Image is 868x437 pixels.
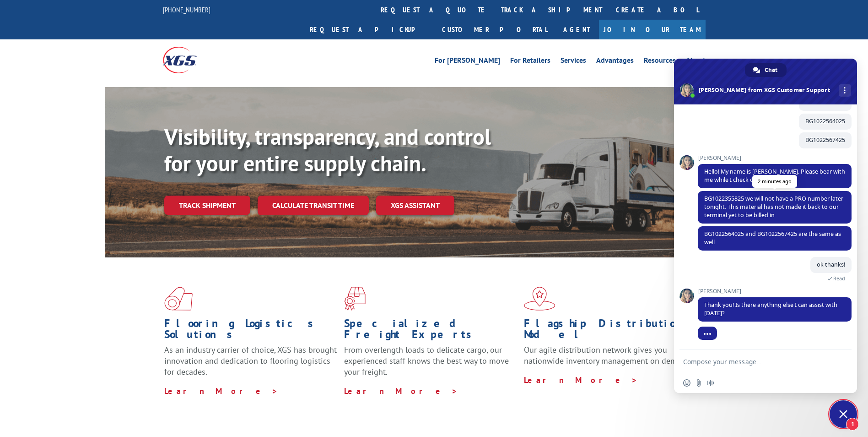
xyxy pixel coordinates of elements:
p: From overlength loads to delicate cargo, our experienced staff knows the best way to move your fr... [344,344,517,385]
span: Read [833,275,845,282]
span: Our agile distribution network gives you nationwide inventory management on demand. [524,344,692,366]
span: Insert an emoji [683,379,690,387]
textarea: Compose your message... [683,358,828,366]
span: [PERSON_NAME] [698,155,852,161]
span: Hello! My name is [PERSON_NAME]. Please bear with me while I check on these for you [704,168,845,184]
span: [PERSON_NAME] [698,288,852,295]
img: xgs-icon-flagship-distribution-model-red [524,287,555,311]
span: BG1022564025 and BG1022567425 are the same as well [704,230,841,246]
a: For [PERSON_NAME] [435,57,500,67]
span: As an industry carrier of choice, XGS has brought innovation and dedication to flooring logistics... [164,344,337,377]
span: ok thanks! [817,261,845,268]
img: xgs-icon-total-supply-chain-intelligence-red [164,287,193,311]
div: Chat [745,63,787,77]
a: Track shipment [164,196,250,215]
span: Thank you! Is there anything else I can assist with [DATE]? [704,301,837,317]
a: Agent [554,20,599,39]
img: xgs-icon-focused-on-flooring-red [344,287,366,311]
span: BG1022355825 we will not have a PRO number later tonight. This material has not made it back to o... [704,195,843,219]
a: Services [561,57,586,67]
a: Customer Portal [435,20,554,39]
a: XGS ASSISTANT [376,196,454,215]
a: Learn More > [164,386,278,396]
a: About [686,57,706,67]
a: For Retailers [510,57,550,67]
h1: Specialized Freight Experts [344,318,517,344]
span: BG1022567425 [805,136,845,144]
span: Audio message [707,379,714,387]
div: Close chat [830,400,857,428]
span: Send a file [695,379,702,387]
h1: Flagship Distribution Model [524,318,697,344]
h1: Flooring Logistics Solutions [164,318,337,344]
span: Chat [765,63,777,77]
a: Learn More > [344,386,458,396]
a: Resources [644,57,676,67]
a: Learn More > [524,375,638,385]
a: Join Our Team [599,20,706,39]
a: Request a pickup [303,20,435,39]
span: 1 [846,418,859,431]
a: Calculate transit time [258,196,369,215]
b: Visibility, transparency, and control for your entire supply chain. [164,122,491,177]
a: Advantages [596,57,634,67]
a: [PHONE_NUMBER] [163,5,210,14]
div: More channels [839,84,851,97]
span: BG1022564025 [805,117,845,125]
